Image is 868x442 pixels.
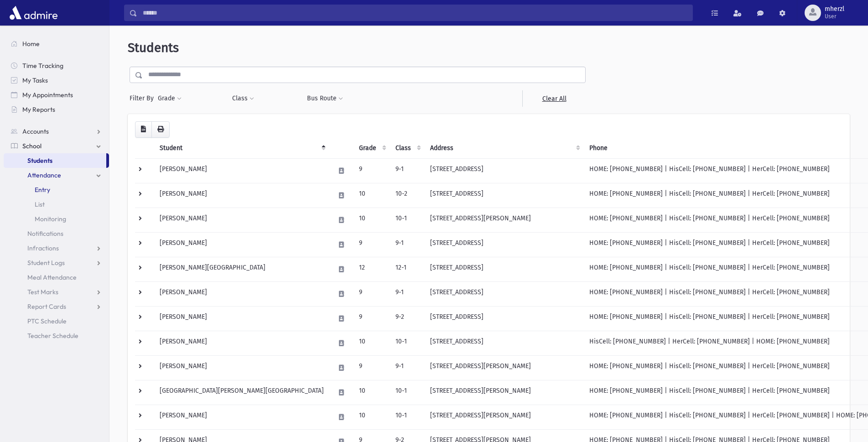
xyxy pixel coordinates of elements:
[137,5,692,21] input: Search
[353,232,390,257] td: 9
[27,302,66,311] span: Report Cards
[7,4,60,22] img: AdmirePro
[425,232,584,257] td: [STREET_ADDRESS]
[27,273,77,281] span: Meal Attendance
[425,306,584,331] td: [STREET_ADDRESS]
[4,197,109,212] a: List
[4,102,109,117] a: My Reports
[22,62,63,70] span: Time Tracking
[353,208,390,232] td: 10
[425,257,584,281] td: [STREET_ADDRESS]
[27,229,63,238] span: Notifications
[35,186,50,194] span: Entry
[4,226,109,241] a: Notifications
[425,138,584,159] th: Address: activate to sort column ascending
[390,138,425,159] th: Class: activate to sort column ascending
[4,139,109,153] a: School
[4,299,109,314] a: Report Cards
[35,215,66,223] span: Monitoring
[35,200,45,208] span: List
[4,58,109,73] a: Time Tracking
[353,306,390,331] td: 9
[390,306,425,331] td: 9-2
[4,88,109,102] a: My Appointments
[154,158,329,183] td: [PERSON_NAME]
[353,355,390,380] td: 9
[154,331,329,355] td: [PERSON_NAME]
[4,153,106,168] a: Students
[307,90,343,107] button: Bus Route
[390,257,425,281] td: 12-1
[154,405,329,429] td: [PERSON_NAME]
[353,138,390,159] th: Grade: activate to sort column ascending
[425,405,584,429] td: [STREET_ADDRESS][PERSON_NAME]
[425,380,584,405] td: [STREET_ADDRESS][PERSON_NAME]
[154,355,329,380] td: [PERSON_NAME]
[22,127,49,135] span: Accounts
[4,241,109,255] a: Infractions
[390,380,425,405] td: 10-1
[425,281,584,306] td: [STREET_ADDRESS]
[27,317,67,325] span: PTC Schedule
[154,208,329,232] td: [PERSON_NAME]
[154,281,329,306] td: [PERSON_NAME]
[27,156,52,165] span: Students
[4,314,109,328] a: PTC Schedule
[154,138,329,159] th: Student: activate to sort column descending
[390,331,425,355] td: 10-1
[4,124,109,139] a: Accounts
[154,380,329,405] td: [GEOGRAPHIC_DATA][PERSON_NAME][GEOGRAPHIC_DATA]
[27,244,59,252] span: Infractions
[27,259,65,267] span: Student Logs
[151,121,170,138] button: Print
[4,168,109,182] a: Attendance
[390,281,425,306] td: 9-1
[27,332,78,340] span: Teacher Schedule
[4,328,109,343] a: Teacher Schedule
[4,36,109,51] a: Home
[154,183,329,208] td: [PERSON_NAME]
[390,355,425,380] td: 9-1
[522,90,586,107] a: Clear All
[4,270,109,285] a: Meal Attendance
[22,76,48,84] span: My Tasks
[390,208,425,232] td: 10-1
[390,232,425,257] td: 9-1
[353,183,390,208] td: 10
[22,91,73,99] span: My Appointments
[232,90,255,107] button: Class
[825,5,844,13] span: mherzl
[425,158,584,183] td: [STREET_ADDRESS]
[4,285,109,299] a: Test Marks
[4,212,109,226] a: Monitoring
[390,405,425,429] td: 10-1
[135,121,152,138] button: CSV
[154,232,329,257] td: [PERSON_NAME]
[27,288,58,296] span: Test Marks
[353,257,390,281] td: 12
[27,171,61,179] span: Attendance
[154,306,329,331] td: [PERSON_NAME]
[425,208,584,232] td: [STREET_ADDRESS][PERSON_NAME]
[390,158,425,183] td: 9-1
[157,90,182,107] button: Grade
[154,257,329,281] td: [PERSON_NAME][GEOGRAPHIC_DATA]
[130,94,157,103] span: Filter By
[390,183,425,208] td: 10-2
[4,73,109,88] a: My Tasks
[425,183,584,208] td: [STREET_ADDRESS]
[4,255,109,270] a: Student Logs
[825,13,844,20] span: User
[4,182,109,197] a: Entry
[22,142,42,150] span: School
[425,331,584,355] td: [STREET_ADDRESS]
[353,405,390,429] td: 10
[425,355,584,380] td: [STREET_ADDRESS][PERSON_NAME]
[22,40,40,48] span: Home
[353,281,390,306] td: 9
[353,380,390,405] td: 10
[353,158,390,183] td: 9
[22,105,55,114] span: My Reports
[353,331,390,355] td: 10
[128,40,179,55] span: Students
